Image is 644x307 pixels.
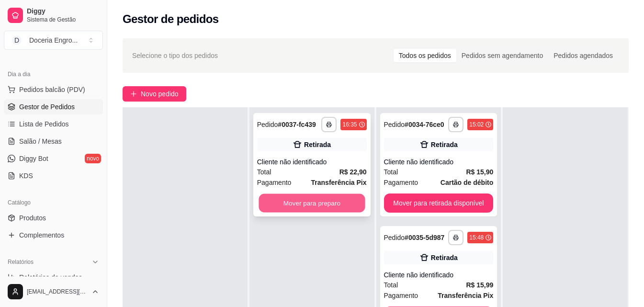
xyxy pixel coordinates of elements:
span: Selecione o tipo dos pedidos [132,50,218,61]
div: Cliente não identificado [257,157,367,167]
button: Mover para retirada disponível [384,193,494,213]
span: Pagamento [384,177,418,188]
strong: # 0037-fc439 [278,121,316,128]
span: Produtos [19,213,46,223]
span: Total [384,167,398,177]
span: Relatórios de vendas [19,273,82,282]
span: Total [257,167,271,177]
button: [EMAIL_ADDRESS][DOMAIN_NAME] [4,280,103,303]
button: Mover para preparo [259,194,365,213]
a: Diggy Botnovo [4,151,103,166]
span: Pagamento [384,290,418,301]
strong: R$ 15,99 [466,281,493,289]
div: Dia a dia [4,67,103,82]
strong: R$ 22,90 [339,168,367,176]
strong: Transferência Pix [311,179,367,186]
div: Pedidos sem agendamento [456,49,548,62]
span: plus [130,91,137,97]
a: Gestor de Pedidos [4,99,103,114]
span: Diggy Bot [19,154,48,163]
span: Relatórios [8,258,34,266]
div: Todos os pedidos [394,49,456,62]
span: Total [384,280,398,290]
span: Gestor de Pedidos [19,102,75,112]
strong: # 0034-76ce0 [405,121,444,128]
strong: R$ 15,90 [466,168,493,176]
div: Cliente não identificado [384,270,494,280]
div: Catálogo [4,195,103,210]
span: KDS [19,171,33,181]
a: Produtos [4,210,103,226]
a: Complementos [4,227,103,243]
h2: Gestor de pedidos [123,11,219,27]
span: [EMAIL_ADDRESS][DOMAIN_NAME] [27,288,88,296]
strong: # 0035-5d987 [405,234,444,241]
span: Salão / Mesas [19,136,62,146]
span: Pagamento [257,177,292,188]
span: Pedido [384,234,405,241]
strong: Cartão de débito [441,179,493,186]
div: Cliente não identificado [384,157,494,167]
span: Pedido [384,121,405,128]
button: Select a team [4,31,103,50]
div: Doceria Engro ... [29,35,78,45]
span: Pedido [257,121,278,128]
a: KDS [4,168,103,183]
strong: Transferência Pix [438,292,493,299]
div: Retirada [304,140,331,149]
span: Diggy [27,7,99,16]
div: 16:35 [342,121,357,128]
span: Lista de Pedidos [19,119,69,129]
a: Relatórios de vendas [4,270,103,285]
div: Retirada [431,253,458,262]
button: Novo pedido [123,86,186,102]
span: Sistema de Gestão [27,16,99,23]
button: Pedidos balcão (PDV) [4,82,103,97]
span: Novo pedido [141,89,179,99]
a: Lista de Pedidos [4,116,103,132]
a: Salão / Mesas [4,134,103,149]
div: 15:02 [469,121,484,128]
a: DiggySistema de Gestão [4,4,103,27]
span: Pedidos balcão (PDV) [19,85,85,94]
span: D [12,35,22,45]
span: Complementos [19,230,64,240]
div: 15:48 [469,234,484,241]
div: Retirada [431,140,458,149]
div: Pedidos agendados [548,49,618,62]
